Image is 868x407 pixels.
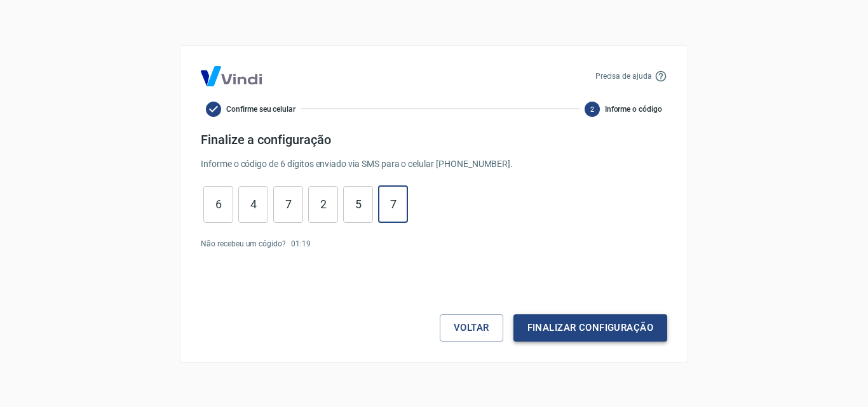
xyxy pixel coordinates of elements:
p: Não recebeu um cógido? [201,238,286,250]
span: Informe o código [605,103,662,115]
p: 01 : 19 [291,238,311,250]
button: Finalizar configuração [513,314,667,341]
button: Voltar [440,314,503,341]
img: Logo Vind [201,66,262,86]
h4: Finalize a configuração [201,132,667,147]
p: Precisa de ajuda [595,70,652,82]
span: Confirme seu celular [226,103,295,115]
p: Informe o código de 6 dígitos enviado via SMS para o celular [PHONE_NUMBER] . [201,157,667,171]
text: 2 [590,105,594,113]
